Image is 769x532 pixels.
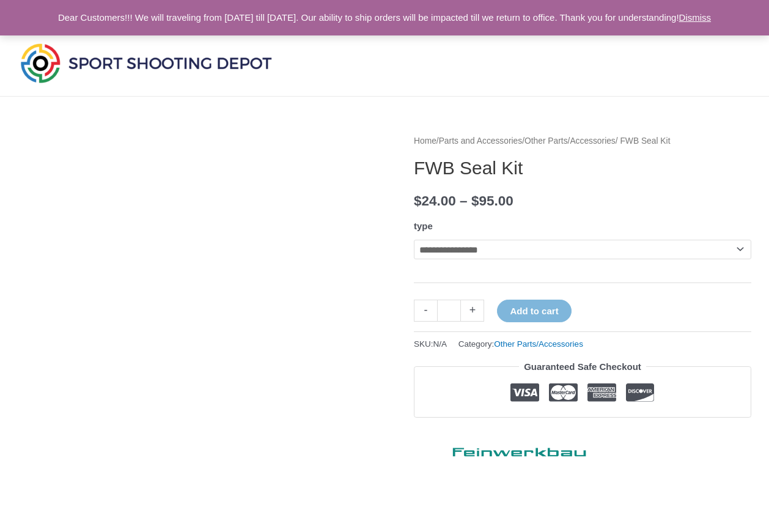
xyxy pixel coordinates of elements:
input: Product quantity [437,300,461,321]
span: $ [471,193,479,209]
a: Other Parts/Accessories [524,136,616,146]
span: N/A [433,339,447,349]
span: – [460,193,468,209]
nav: Breadcrumb [414,133,751,149]
bdi: 24.00 [414,193,456,209]
a: Home [414,136,436,146]
a: - [414,300,437,321]
img: Sport Shooting Depot [18,40,274,86]
h1: FWB Seal Kit [414,157,751,179]
bdi: 95.00 [471,193,513,209]
a: Parts and Accessories [439,136,523,146]
span: Category: [458,336,583,352]
button: Add to cart [497,300,571,322]
legend: Guaranteed Safe Checkout [519,358,646,375]
label: type [414,221,433,231]
a: Dismiss [679,12,712,23]
a: Feinwerkbau [414,436,597,462]
span: $ [414,193,422,209]
a: Other Parts/Accessories [494,339,583,349]
a: + [461,300,484,321]
span: SKU: [414,336,447,352]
